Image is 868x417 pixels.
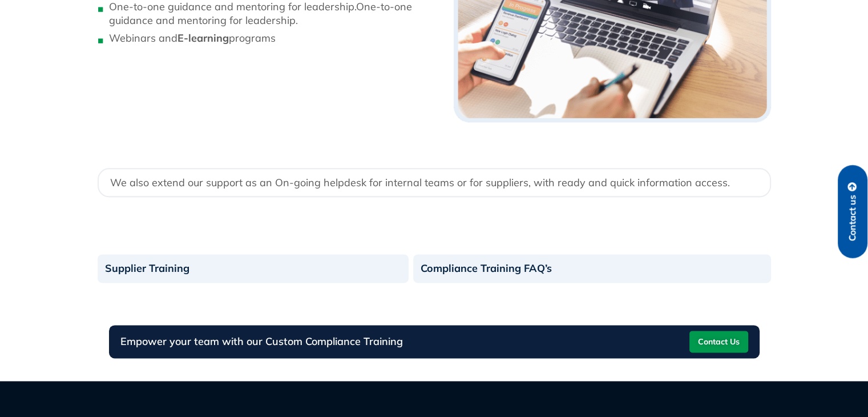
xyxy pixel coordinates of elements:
[109,31,437,45] li: Webinars and programs
[120,336,403,347] h3: Empower your team with our Custom Compliance Training
[413,254,771,283] a: Compliance Training FAQ’s
[698,332,740,351] span: Contact Us
[847,195,858,241] span: Contact us
[838,165,867,258] a: Contact us
[98,254,409,283] a: Supplier Training
[177,31,229,45] strong: E-learning
[98,168,771,197] div: We also extend our support as an On-going helpdesk for internal teams or for suppliers, with read...
[689,331,748,352] a: Contact Us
